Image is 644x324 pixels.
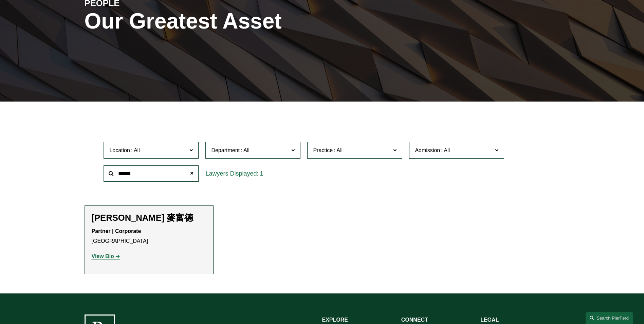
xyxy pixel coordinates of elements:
h1: Our Greatest Asset [85,9,401,34]
span: Practice [313,147,333,153]
strong: CONNECT [401,317,428,323]
a: Search this site [586,312,633,324]
strong: LEGAL [480,317,499,323]
strong: Partner | Corporate [92,228,141,234]
span: 1 [260,170,263,177]
span: Location [109,147,130,153]
strong: View Bio [92,253,114,259]
h2: [PERSON_NAME] 麥富德 [92,213,206,223]
p: [GEOGRAPHIC_DATA] [92,227,206,246]
a: View Bio [92,253,120,259]
span: Admission [415,147,440,153]
strong: EXPLORE [322,317,348,323]
span: Department [211,147,240,153]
